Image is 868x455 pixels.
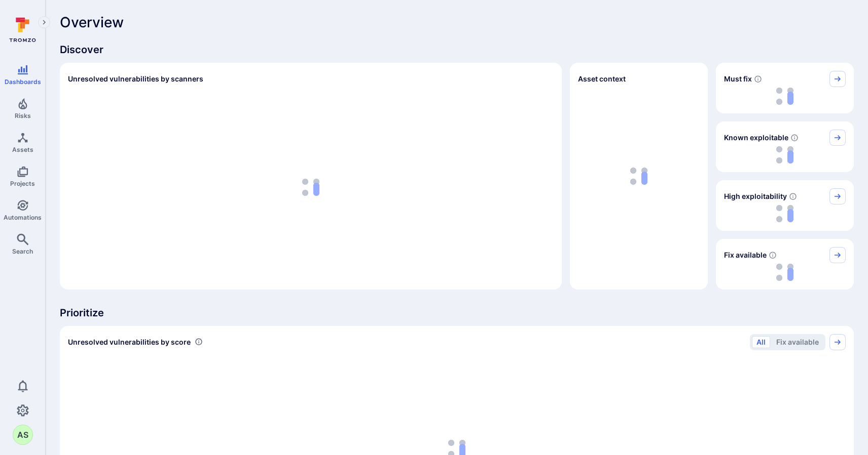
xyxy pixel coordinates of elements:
[15,112,31,119] span: Risks
[60,43,854,57] span: Discover
[195,337,203,347] div: Number of vulnerabilities in status 'Open' 'Triaged' and 'In process' grouped by score
[776,264,793,281] img: Loading...
[724,263,846,281] div: loading spinner
[60,14,124,30] span: Overview
[5,78,41,86] span: Dashboards
[769,251,777,259] svg: Vulnerabilities with fix available
[724,87,846,105] div: loading spinner
[776,205,793,222] img: Loading...
[38,16,50,28] button: Expand navigation menu
[724,250,767,260] span: Fix available
[789,192,797,200] svg: EPSS score ≥ 0.7
[68,93,554,281] div: loading spinner
[12,247,33,255] span: Search
[578,74,626,84] span: Asset context
[716,63,854,113] div: Must fix
[724,74,752,84] span: Must fix
[41,18,48,27] i: Expand navigation menu
[716,121,854,172] div: Known exploitable
[68,337,191,347] span: Unresolved vulnerabilities by score
[724,146,846,164] div: loading spinner
[13,425,33,445] button: AS
[716,180,854,231] div: High exploitability
[754,75,762,83] svg: Risk score >=40 , missed SLA
[13,425,33,445] div: Abhinav Singh
[776,146,793,163] img: Loading...
[772,336,823,348] button: Fix available
[724,133,788,143] span: Known exploitable
[724,204,846,223] div: loading spinner
[776,88,793,105] img: Loading...
[10,180,35,187] span: Projects
[724,191,787,201] span: High exploitability
[12,146,33,153] span: Assets
[790,134,799,142] svg: Confirmed exploitable by KEV
[716,239,854,289] div: Fix available
[68,74,203,84] h2: Unresolved vulnerabilities by scanners
[60,306,854,320] span: Prioritize
[302,179,319,196] img: Loading...
[752,336,770,348] button: All
[4,214,42,221] span: Automations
